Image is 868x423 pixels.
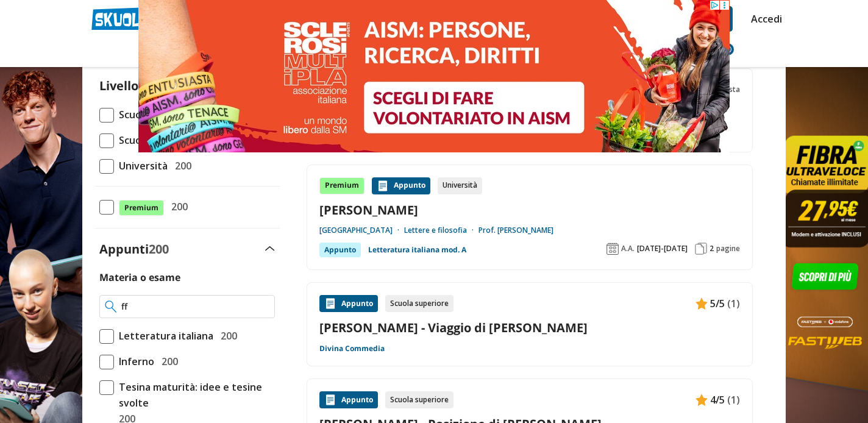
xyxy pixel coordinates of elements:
[372,177,430,194] div: Appunto
[727,296,740,311] span: (1)
[319,319,740,336] a: [PERSON_NAME] - Viaggio di [PERSON_NAME]
[404,226,478,235] a: Lettere e filosofia
[216,328,237,344] span: 200
[695,243,707,255] img: Pagine
[105,300,116,313] img: Ricerca materia o esame
[170,158,191,174] span: 200
[157,354,178,369] span: 200
[319,177,365,194] div: Premium
[114,107,180,123] span: Scuola Media
[121,300,269,313] input: Ricerca materia o esame
[695,297,708,310] img: Appunti contenuto
[607,243,619,255] img: Anno accademico
[99,271,180,284] label: Materia o esame
[637,244,688,254] span: [DATE]-[DATE]
[751,6,777,32] a: Accedi
[710,392,725,408] span: 4/5
[99,241,169,257] label: Appunti
[319,243,361,257] div: Appunto
[114,158,168,174] span: Università
[114,354,154,369] span: Inferno
[385,295,454,312] div: Scuola superiore
[166,199,188,215] span: 200
[149,241,169,257] span: 200
[710,296,725,311] span: 5/5
[324,394,336,406] img: Appunti contenuto
[621,244,635,254] span: A.A.
[385,391,454,408] div: Scuola superiore
[319,295,378,312] div: Appunto
[265,246,275,251] img: Apri e chiudi sezione
[695,394,708,406] img: Appunti contenuto
[319,202,740,218] a: [PERSON_NAME]
[377,180,389,192] img: Appunti contenuto
[478,226,553,235] a: Prof. [PERSON_NAME]
[324,297,336,310] img: Appunti contenuto
[319,226,404,235] a: [GEOGRAPHIC_DATA]
[710,244,714,254] span: 2
[114,379,275,411] span: Tesina maturità: idee e tesine svolte
[114,132,199,148] span: Scuola Superiore
[368,243,466,257] a: Letteratura italiana mod. A
[319,391,378,408] div: Appunto
[119,200,164,216] span: Premium
[114,328,213,344] span: Letteratura italiana
[319,344,385,354] a: Divina Commedia
[716,244,740,254] span: pagine
[727,392,740,408] span: (1)
[438,177,482,194] div: Università
[99,77,138,94] label: Livello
